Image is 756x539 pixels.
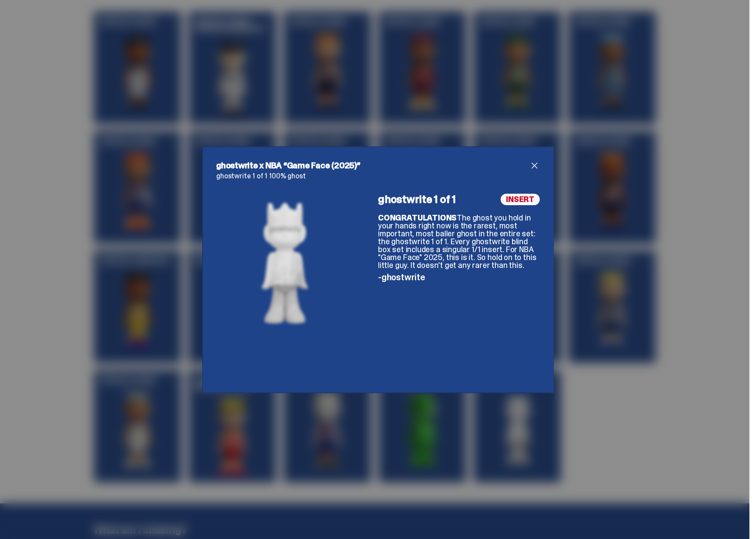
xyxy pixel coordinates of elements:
[378,213,457,223] b: CONGRATULATIONS
[529,160,540,171] button: close
[216,160,529,171] h2: ghostwrite x NBA “Game Face (2025)”
[216,173,540,180] p: ghostwrite 1 of 1 100% ghost
[378,194,456,205] h4: ghostwrite 1 of 1
[501,194,540,205] span: INSERT
[378,214,540,269] div: The ghost you hold in your hands right now is the rarest, most important, most baller ghost in th...
[254,194,313,330] img: NBA%20Game%20Face%20-%20Website%20Archive.71%201.png
[378,273,540,282] p: -ghostwrite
